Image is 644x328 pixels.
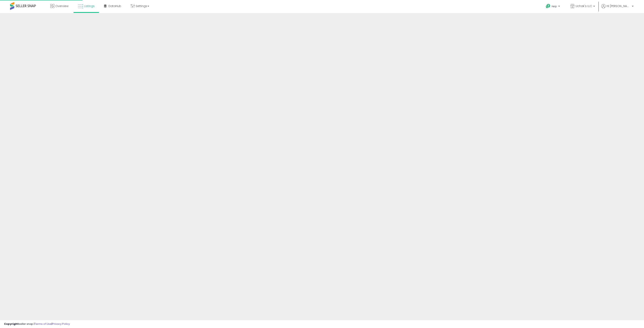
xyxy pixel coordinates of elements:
[546,4,551,9] i: Get Help
[601,4,634,13] a: Hi [PERSON_NAME]
[55,4,68,8] span: Overview
[607,4,631,8] span: Hi [PERSON_NAME]
[108,4,121,8] span: DataHub
[576,4,592,8] span: Uchak's LLC
[543,1,564,13] a: Help
[552,5,557,8] span: Help
[84,4,95,8] span: Listings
